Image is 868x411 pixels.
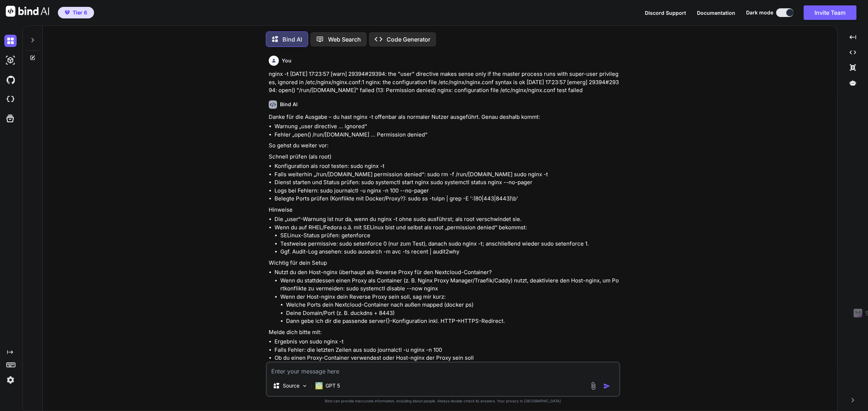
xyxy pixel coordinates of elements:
h6: You [282,57,292,64]
span: Discord Support [645,10,686,16]
li: Ergebnis von sudo nginx -t [275,338,619,346]
li: Die „user“-Warnung ist nur da, wenn du nginx -t ohne sudo ausführst; als root verschwindet sie. [275,215,619,224]
p: Web Search [328,35,361,44]
button: Discord Support [645,9,686,17]
p: Bind AI [282,35,302,44]
li: Wenn der Host-nginx dein Reverse Proxy sein soll, sag mir kurz: [280,293,619,325]
span: Tier 6 [73,9,87,16]
li: Dann gebe ich dir die passende server{}-Konfiguration inkl. HTTP→HTTPS-Redirect. [286,317,619,325]
p: Danke für die Ausgabe – du hast nginx -t offenbar als normaler Nutzer ausgeführt. Genau deshalb k... [269,113,619,121]
button: Documentation [697,9,735,17]
img: GPT 5 [315,382,323,389]
img: darkChat [4,35,17,47]
p: Bind can provide inaccurate information, including about people. Always double-check its answers.... [266,398,620,404]
span: Dark mode [746,9,773,16]
img: premium [65,10,70,15]
p: Hinweise [269,206,619,214]
li: Wenn du stattdessen einen Proxy als Container (z. B. Nginx Proxy Manager/Traefik/Caddy) nutzt, de... [280,277,619,293]
li: Falls Fehler: die letzten Zeilen aus sudo journalctl -u nginx -n 100 [275,346,619,354]
h6: Bind AI [280,101,298,108]
li: SELinux-Status prüfen: getenforce [280,232,619,240]
li: Nutzt du den Host-nginx überhaupt als Reverse Proxy für den Nextcloud-Container? [275,268,619,325]
li: Testweise permissive: sudo setenforce 0 (nur zum Test), danach sudo nginx -t; anschließend wieder... [280,240,619,248]
p: GPT 5 [325,382,340,389]
p: So gehst du weiter vor: [269,142,619,150]
p: Source [283,382,299,389]
span: Documentation [697,10,735,16]
li: Fehler „open() /run/[DOMAIN_NAME] … Permission denied“ [275,131,619,139]
img: attachment [589,382,597,390]
p: Code Generator [387,35,430,44]
li: Welche Ports dein Nextcloud-Container nach außen mapped (docker ps) [286,301,619,309]
img: cloudideIcon [4,93,17,105]
li: Konfiguration als root testen: sudo nginx -t [275,162,619,170]
img: settings [4,374,17,386]
li: Logs bei Fehlern: sudo journalctl -u nginx -n 100 --no-pager [275,187,619,195]
img: icon [603,382,610,390]
li: Ggf. Audit-Log ansehen: sudo ausearch -m avc -ts recent | audit2why [280,248,619,256]
li: Wenn du auf RHEL/Fedora o.ä. mit SELinux bist und selbst als root „permission denied“ bekommst: [275,224,619,256]
img: Pick Models [302,383,308,389]
button: premiumTier 6 [58,7,94,18]
p: Melde dich bitte mit: [269,328,619,337]
p: Wichtig für dein Setup [269,259,619,267]
li: Deine Domain/Port (z. B. duckdns + 8443) [286,309,619,317]
li: Falls weiterhin „/run/[DOMAIN_NAME] permission denied“: sudo rm -f /run/[DOMAIN_NAME] sudo nginx -t [275,170,619,179]
li: Dienst starten und Status prüfen: sudo systemctl start nginx sudo systemctl status nginx --no-pager [275,178,619,187]
p: nginx -t [DATE] 17:23:57 [warn] 29394#29394: the "user" directive makes sense only if the master ... [269,70,619,95]
p: Schnell prüfen (als root) [269,153,619,161]
li: Belegte Ports prüfen (Konflikte mit Docker/Proxy?): sudo ss -tulpn | grep -E ':(80|443|8443)\b' [275,195,619,203]
li: Ob du einen Proxy-Container verwendest oder Host-nginx der Proxy sein soll [275,354,619,362]
img: Bind AI [6,6,49,17]
button: Invite Team [804,5,856,20]
li: Warnung „user directive … ignored“ [275,122,619,131]
img: darkAi-studio [4,54,17,66]
img: githubDark [4,74,17,86]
